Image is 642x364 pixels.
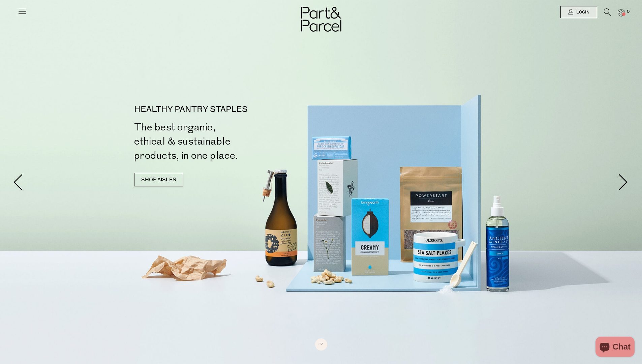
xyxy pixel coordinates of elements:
img: Part&Parcel [301,7,341,32]
span: 0 [625,9,631,15]
a: Login [560,6,597,18]
span: Login [575,9,589,15]
p: HEALTHY PANTRY STAPLES [134,105,324,114]
a: 0 [618,9,624,16]
a: SHOP AISLES [134,173,183,186]
h2: The best organic, ethical & sustainable products, in one place. [134,120,324,163]
inbox-online-store-chat: Shopify online store chat [593,337,637,359]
